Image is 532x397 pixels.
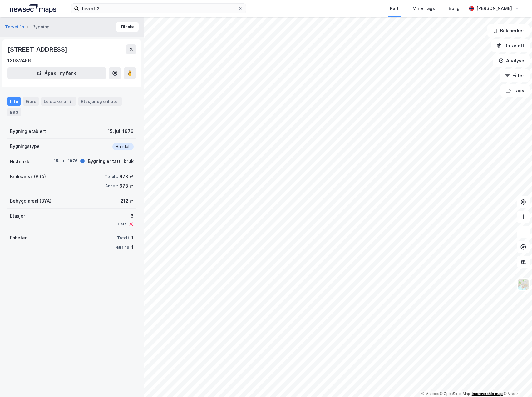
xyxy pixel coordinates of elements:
button: Åpne i ny fane [7,67,106,79]
div: Etasjer [10,212,25,220]
div: Kontrollprogram for chat [501,367,532,397]
div: Bolig [449,5,460,12]
div: 1 [131,234,134,242]
div: ESG [7,108,21,116]
div: Bygningstype [10,143,40,150]
div: Mine Tags [412,5,435,12]
div: Totalt: [105,174,118,179]
a: OpenStreetMap [440,392,470,396]
img: logo.a4113a55bc3d86da70a041830d287a7e.svg [10,4,56,13]
div: Kart [390,5,399,12]
div: Totalt: [117,235,130,240]
div: Næring: [115,245,130,250]
div: 6 [118,212,134,220]
a: Mapbox [421,392,439,396]
div: 673 ㎡ [119,182,134,190]
div: Eiere [23,97,39,106]
input: Søk på adresse, matrikkel, gårdeiere, leietakere eller personer [79,4,238,13]
div: Historikk [10,158,29,165]
div: Bygning er tatt i bruk [88,158,134,165]
div: 13082456 [7,57,31,64]
div: Bebygd areal (BYA) [10,197,52,205]
img: Z [517,279,529,290]
div: 673 ㎡ [119,173,134,180]
button: Filter [500,69,530,82]
div: Bygning [32,23,50,31]
div: Annet: [105,183,118,188]
div: 15. juli 1976 [108,128,134,135]
div: [PERSON_NAME] [476,5,512,12]
a: Improve this map [472,392,503,396]
div: Bruksareal (BRA) [10,173,46,180]
button: Tags [500,84,530,97]
div: [STREET_ADDRESS] [7,44,69,54]
div: Heis: [118,222,127,227]
div: Info [7,97,21,106]
iframe: Chat Widget [501,367,532,397]
div: 212 ㎡ [121,197,134,205]
button: Datasett [491,39,530,52]
div: Bygning etablert [10,128,46,135]
div: Leietakere [41,97,76,106]
button: Analyse [493,54,530,67]
div: 15. juli 1976 [52,158,77,164]
div: 1 [131,244,134,251]
div: Enheter [10,234,27,242]
button: Bokmerker [487,24,530,37]
button: Torvet 1b [5,24,25,30]
div: Etasjer og enheter [81,98,119,104]
button: Tilbake [116,22,139,32]
div: 2 [67,98,73,104]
